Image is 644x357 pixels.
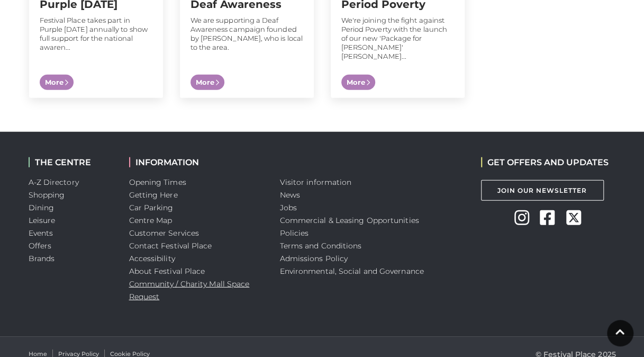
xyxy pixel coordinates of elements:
[29,203,55,212] a: Dining
[29,216,56,225] a: Leisure
[40,75,74,91] span: More
[280,254,348,263] a: Admissions Policy
[29,254,55,263] a: Brands
[481,157,609,167] h2: GET OFFERS AND UPDATES
[280,190,300,200] a: News
[129,177,186,187] a: Opening Times
[29,177,79,187] a: A-Z Directory
[280,216,419,225] a: Commercial & Leasing Opportunities
[341,16,454,61] p: We're joining the fight against Period Poverty with the launch of our new 'Package for [PERSON_NA...
[129,203,174,212] a: Car Parking
[191,75,224,91] span: More
[341,75,375,91] span: More
[129,254,175,263] a: Accessibility
[129,228,199,238] a: Customer Services
[29,228,53,238] a: Events
[280,241,362,251] a: Terms and Conditions
[280,228,309,238] a: Policies
[129,266,205,276] a: About Festival Place
[129,157,264,167] h2: INFORMATION
[29,157,113,167] h2: THE CENTRE
[29,190,65,200] a: Shopping
[129,190,178,200] a: Getting Here
[280,177,352,187] a: Visitor information
[40,16,152,52] p: Festival Place takes part in Purple [DATE] annually to show full support for the national awaren...
[29,241,52,251] a: Offers
[129,279,250,301] a: Community / Charity Mall Space Request
[191,16,303,52] p: We are supporting a Deaf Awareness campaign founded by [PERSON_NAME], who is local to the area.
[280,203,297,212] a: Jobs
[129,241,212,251] a: Contact Festival Place
[129,216,173,225] a: Centre Map
[280,266,424,276] a: Environmental, Social and Governance
[481,180,604,201] a: Join Our Newsletter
